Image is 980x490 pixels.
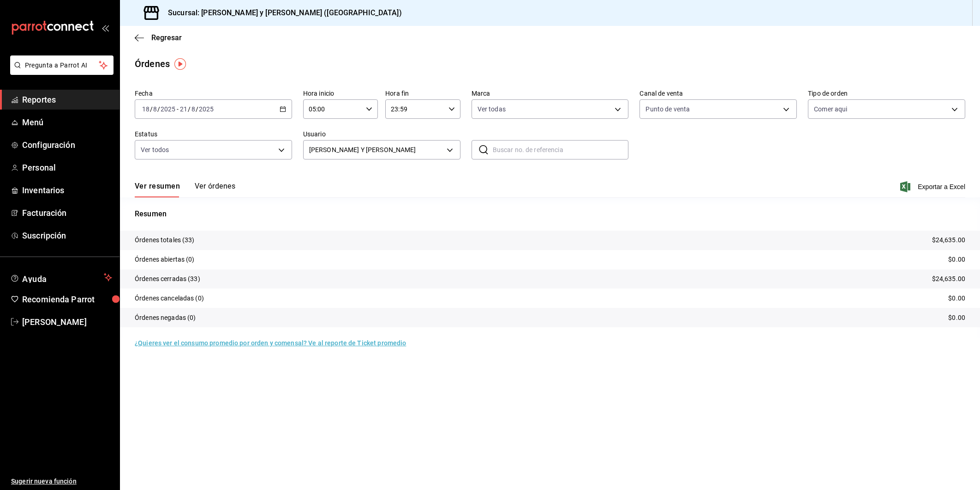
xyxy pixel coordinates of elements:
[151,33,182,42] span: Regresar
[191,105,196,113] input: --
[808,90,965,97] label: Tipo de orden
[303,90,378,97] label: Hora inicio
[932,274,965,284] p: $24,635.00
[135,33,182,42] button: Regresar
[25,61,99,70] span: Pregunta a Parrot AI
[645,104,690,114] span: Punto de venta
[195,182,235,197] button: Ver órdenes
[135,339,406,347] a: ¿Quieres ver el consumo promedio por orden y comensal? Ve al reporte de Ticket promedio
[948,255,965,264] p: $0.00
[814,104,847,114] span: Comer aqui
[135,57,170,71] div: Órdenes
[135,235,195,245] p: Órdenes totales (33)
[309,145,443,155] span: [PERSON_NAME] Y [PERSON_NAME]
[135,90,292,97] label: Fecha
[135,274,200,284] p: Órdenes cerradas (33)
[196,105,198,113] span: /
[472,90,629,97] label: Marca
[142,105,150,113] input: --
[902,181,965,192] button: Exportar a Excel
[22,93,112,106] span: Reportes
[22,184,112,196] span: Inventarios
[135,294,204,303] p: Órdenes canceladas (0)
[153,105,157,113] input: --
[22,116,112,129] span: Menú
[135,131,292,137] label: Estatus
[948,313,965,323] p: $0.00
[639,90,797,97] label: Canal de venta
[948,294,965,303] p: $0.00
[22,316,112,328] span: [PERSON_NAME]
[22,207,112,219] span: Facturación
[102,24,109,31] button: open_drawer_menu
[188,105,191,113] span: /
[198,105,214,113] input: ----
[932,235,965,245] p: $24,635.00
[6,67,114,77] a: Pregunta a Parrot AI
[179,105,188,113] input: --
[161,7,402,18] h3: Sucursal: [PERSON_NAME] y [PERSON_NAME] ([GEOGRAPHIC_DATA])
[135,182,235,197] div: navigation tabs
[174,58,186,70] img: Tooltip marker
[135,208,965,220] p: Resumen
[160,105,176,113] input: ----
[10,55,114,75] button: Pregunta a Parrot AI
[22,229,112,242] span: Suscripción
[135,182,180,197] button: Ver resumen
[150,105,153,113] span: /
[135,313,196,323] p: Órdenes negadas (0)
[141,145,169,154] span: Ver todos
[157,105,160,113] span: /
[135,255,195,264] p: Órdenes abiertas (0)
[22,139,112,151] span: Configuración
[22,293,112,306] span: Recomienda Parrot
[177,105,179,113] span: -
[303,131,460,137] label: Usuario
[22,272,100,283] span: Ayuda
[11,477,112,486] span: Sugerir nueva función
[478,104,506,114] span: Ver todas
[385,90,460,97] label: Hora fin
[493,141,629,159] input: Buscar no. de referencia
[22,161,112,174] span: Personal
